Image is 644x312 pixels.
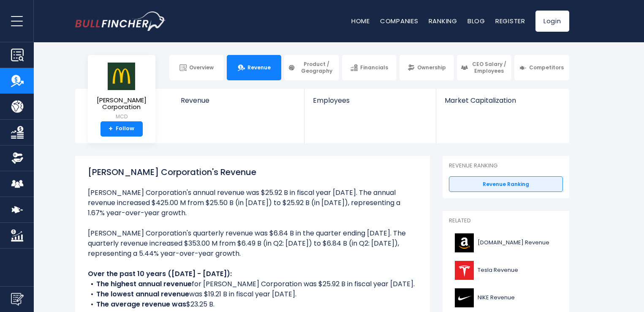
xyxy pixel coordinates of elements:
[399,55,454,80] a: Ownership
[417,64,446,71] span: Ownership
[247,64,271,71] span: Revenue
[449,231,563,255] a: [DOMAIN_NAME] Revenue
[96,299,186,309] b: The average revenue was
[380,16,418,25] a: Companies
[96,279,192,289] b: The highest annual revenue
[284,55,339,80] a: Product / Geography
[470,61,508,74] span: CEO Salary / Employees
[445,96,560,104] span: Market Capitalization
[181,96,296,104] span: Revenue
[449,217,563,224] p: Related
[298,61,335,74] span: Product / Geography
[227,55,281,80] a: Revenue
[529,64,564,71] span: Competitors
[535,11,569,32] a: Login
[88,188,417,218] li: [PERSON_NAME] Corporation's annual revenue was $25.92 B in fiscal year [DATE]. The annual revenue...
[88,279,417,289] li: for [PERSON_NAME] Corporation was $25.92 B in fiscal year [DATE].
[94,62,149,121] a: [PERSON_NAME] Corporation MCD
[454,261,475,280] img: TSLA logo
[360,64,388,71] span: Financials
[342,55,397,80] a: Financials
[172,89,304,119] a: Revenue
[457,55,511,80] a: CEO Salary / Employees
[351,16,370,25] a: Home
[429,16,457,25] a: Ranking
[449,259,563,282] a: Tesla Revenue
[169,55,224,80] a: Overview
[495,16,525,25] a: Register
[449,162,563,170] p: Revenue Ranking
[88,289,417,299] li: was $19.21 B in fiscal year [DATE].
[88,228,417,259] li: [PERSON_NAME] Corporation's quarterly revenue was $6.84 B in the quarter ending [DATE]. The quart...
[88,166,417,178] h1: [PERSON_NAME] Corporation's Revenue
[95,97,149,111] span: [PERSON_NAME] Corporation
[313,96,427,104] span: Employees
[109,125,113,133] strong: +
[96,289,189,299] b: The lowest annual revenue
[189,64,214,71] span: Overview
[514,55,569,80] a: Competitors
[454,288,475,307] img: NKE logo
[95,113,149,120] small: MCD
[304,89,436,119] a: Employees
[467,16,485,25] a: Blog
[88,299,417,309] li: $23.25 B.
[436,89,568,119] a: Market Capitalization
[75,11,166,31] img: bullfincher logo
[454,233,475,252] img: AMZN logo
[75,11,166,31] a: Go to homepage
[101,121,143,137] a: +Follow
[449,176,563,192] a: Revenue Ranking
[11,152,24,164] img: Ownership
[449,286,563,309] a: NIKE Revenue
[88,269,232,279] b: Over the past 10 years ([DATE] - [DATE]):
